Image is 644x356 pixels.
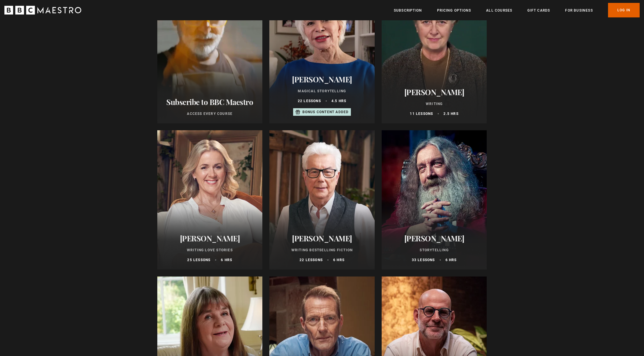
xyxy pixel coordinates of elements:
a: Log In [608,3,640,17]
svg: BBC Maestro [4,6,81,15]
a: All Courses [486,8,512,13]
p: Bonus content added [302,109,349,115]
a: [PERSON_NAME] Writing Love Stories 25 lessons 6 hrs [157,130,263,270]
p: 6 hrs [445,257,457,263]
p: 22 lessons [298,98,321,104]
h2: [PERSON_NAME] [164,234,256,243]
a: Gift Cards [527,8,550,13]
h2: [PERSON_NAME] [389,234,480,243]
h2: [PERSON_NAME] [276,234,368,243]
h2: [PERSON_NAME] [389,88,480,97]
a: Pricing Options [437,8,471,13]
p: 4.5 hrs [331,98,346,104]
p: 6 hrs [221,257,232,263]
p: 22 lessons [300,257,323,263]
p: 6 hrs [333,257,344,263]
h2: [PERSON_NAME] [276,75,368,84]
a: [PERSON_NAME] Writing Bestselling Fiction 22 lessons 6 hrs [269,130,375,270]
p: 25 lessons [187,257,210,263]
p: 2.5 hrs [443,111,458,116]
p: Writing Bestselling Fiction [276,247,368,253]
p: 33 lessons [412,257,435,263]
p: Magical Storytelling [276,88,368,94]
nav: Primary [394,3,640,17]
a: For business [565,8,593,13]
p: 11 lessons [410,111,433,116]
a: Subscription [394,8,422,13]
p: Writing [389,101,480,106]
a: [PERSON_NAME] Storytelling 33 lessons 6 hrs [382,130,487,270]
p: Writing Love Stories [164,247,256,253]
p: Storytelling [389,247,480,253]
